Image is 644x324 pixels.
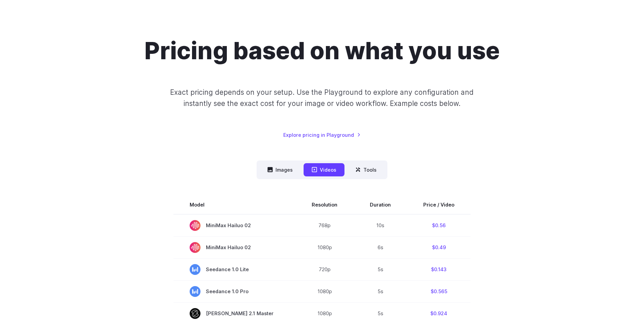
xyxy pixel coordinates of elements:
[190,242,279,253] span: MiniMax Hailuo 02
[407,280,471,302] td: $0.565
[190,220,279,231] span: MiniMax Hailuo 02
[190,308,279,319] span: [PERSON_NAME] 2.1 Master
[304,163,344,176] button: Videos
[354,195,407,214] th: Duration
[295,258,354,280] td: 720p
[190,264,279,275] span: Seedance 1.0 Lite
[407,214,471,237] td: $0.56
[295,236,354,258] td: 1080p
[173,195,295,214] th: Model
[190,286,279,297] span: Seedance 1.0 Pro
[354,214,407,237] td: 10s
[347,163,385,176] button: Tools
[407,236,471,258] td: $0.49
[295,195,354,214] th: Resolution
[354,236,407,258] td: 6s
[295,214,354,237] td: 768p
[354,258,407,280] td: 5s
[283,131,361,139] a: Explore pricing in Playground
[407,195,471,214] th: Price / Video
[157,87,486,109] p: Exact pricing depends on your setup. Use the Playground to explore any configuration and instantl...
[259,163,301,176] button: Images
[407,258,471,280] td: $0.143
[144,37,500,65] h1: Pricing based on what you use
[354,280,407,302] td: 5s
[295,280,354,302] td: 1080p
